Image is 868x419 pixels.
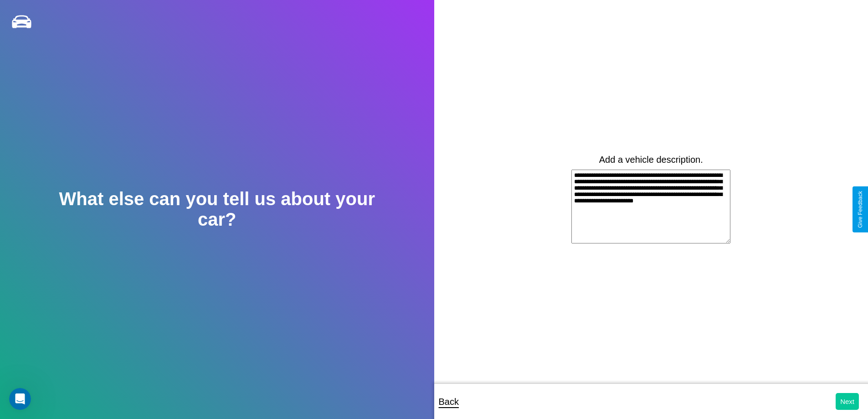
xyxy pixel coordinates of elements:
[43,189,390,230] h2: What else can you tell us about your car?
[439,393,459,410] p: Back
[857,191,863,228] div: Give Feedback
[836,393,859,410] button: Next
[599,155,703,165] label: Add a vehicle description.
[9,388,31,410] iframe: Intercom live chat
